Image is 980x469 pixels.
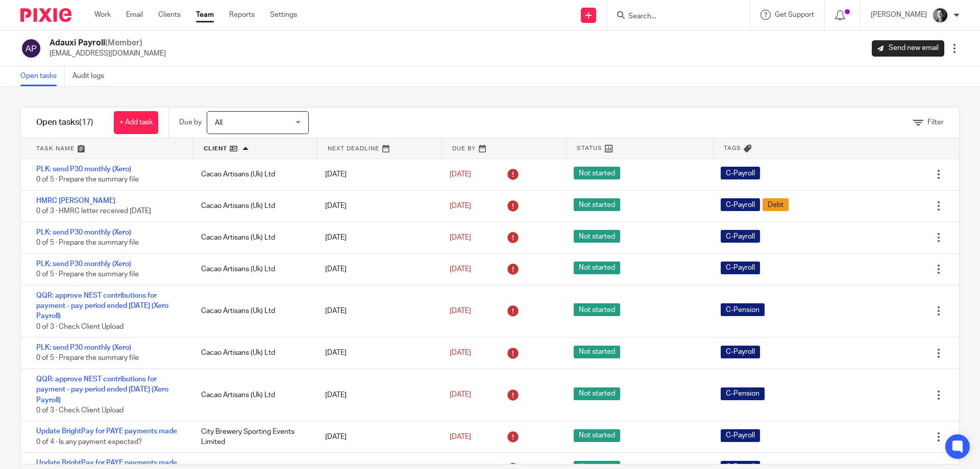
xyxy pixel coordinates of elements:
[191,385,315,405] div: Cacao Artisans (Uk) Ltd
[36,438,142,446] span: 0 of 4 · Is any payment expected?
[927,119,944,126] span: Filter
[724,144,741,152] span: Tags
[94,10,111,20] a: Work
[721,198,760,211] span: C-Payroll
[315,427,439,447] div: [DATE]
[191,422,315,453] div: City Brewery Sporting Events Limited
[191,343,315,363] div: Cacao Artisans (Uk) Ltd
[191,259,315,279] div: Cacao Artisans (Uk) Ltd
[270,10,297,20] a: Settings
[114,111,158,134] a: + Add task
[50,38,166,48] h2: Adauxi Payroll
[36,207,151,215] span: 0 of 3 · HMRC letter received [DATE]
[191,301,315,321] div: Cacao Artisans (Uk) Ltd
[191,227,315,248] div: Cacao Artisans (Uk) Ltd
[36,292,168,320] a: QQR: approve NEST contributions for payment - pay period ended [DATE] (Xero Payroll)
[20,8,71,22] img: Pixie
[450,266,471,273] span: [DATE]
[20,66,65,86] a: Open tasks
[450,307,471,315] span: [DATE]
[315,259,439,279] div: [DATE]
[932,7,948,23] img: DSC_9061-3.jpg
[574,346,620,358] span: Not started
[36,376,168,404] a: QQR: approve NEST contributions for payment - pay period ended [DATE] (Xero Payroll)
[721,346,760,358] span: C-Payroll
[872,40,944,57] a: Send new email
[450,202,471,210] span: [DATE]
[36,176,139,184] span: 0 of 5 · Prepare the summary file
[871,10,927,20] p: [PERSON_NAME]
[574,429,620,442] span: Not started
[50,48,166,59] p: [EMAIL_ADDRESS][DOMAIN_NAME]
[721,429,760,442] span: C-Payroll
[72,66,112,86] a: Audit logs
[315,164,439,185] div: [DATE]
[36,166,131,173] a: PLK: send P30 monthly (Xero)
[721,230,760,243] span: C-Payroll
[36,260,131,268] a: PLK: send P30 monthly (Xero)
[315,227,439,248] div: [DATE]
[191,196,315,216] div: Cacao Artisans (Uk) Ltd
[105,39,142,47] span: (Member)
[36,459,177,466] a: Update BrightPay for PAYE payments made
[574,262,620,274] span: Not started
[36,344,131,351] a: PLK: send P30 monthly (Xero)
[574,198,620,211] span: Not started
[627,12,719,21] input: Search
[450,433,471,440] span: [DATE]
[20,38,42,59] img: svg%3E
[36,239,139,246] span: 0 of 5 · Prepare the summary file
[315,343,439,363] div: [DATE]
[315,301,439,321] div: [DATE]
[574,387,620,400] span: Not started
[450,349,471,356] span: [DATE]
[721,167,760,179] span: C-Payroll
[574,167,620,179] span: Not started
[721,303,765,316] span: C-Pension
[126,10,143,20] a: Email
[450,234,471,241] span: [DATE]
[574,230,620,243] span: Not started
[215,119,223,126] span: All
[179,117,202,127] p: Due by
[36,229,131,236] a: PLK: send P30 monthly (Xero)
[158,10,181,20] a: Clients
[763,198,789,211] span: Debt
[721,262,760,274] span: C-Payroll
[315,385,439,405] div: [DATE]
[450,171,471,178] span: [DATE]
[574,303,620,316] span: Not started
[36,197,115,204] a: HMRC [PERSON_NAME]
[315,196,439,216] div: [DATE]
[36,428,177,435] a: Update BrightPay for PAYE payments made
[36,355,139,362] span: 0 of 5 · Prepare the summary file
[79,118,93,126] span: (17)
[191,164,315,185] div: Cacao Artisans (Uk) Ltd
[229,10,255,20] a: Reports
[721,387,765,400] span: C-Pension
[36,323,124,330] span: 0 of 3 · Check Client Upload
[450,392,471,399] span: [DATE]
[36,117,93,128] h1: Open tasks
[196,10,214,20] a: Team
[36,407,124,414] span: 0 of 3 · Check Client Upload
[577,144,602,152] span: Status
[775,11,814,18] span: Get Support
[36,271,139,278] span: 0 of 5 · Prepare the summary file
